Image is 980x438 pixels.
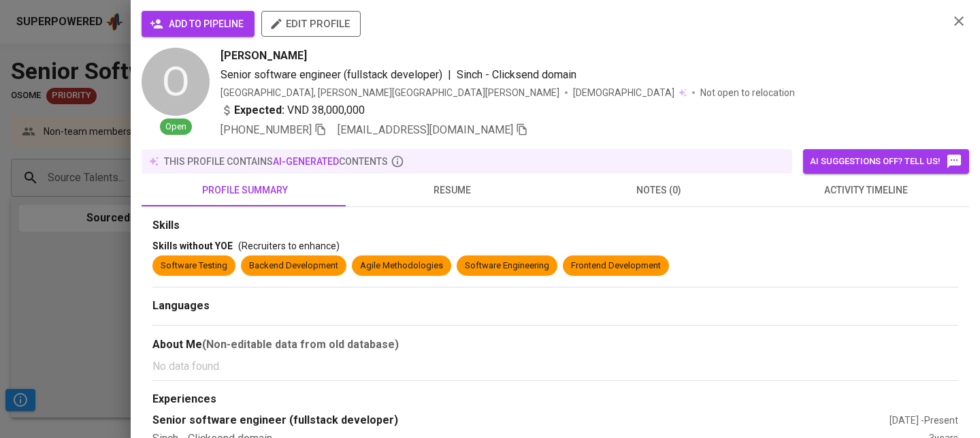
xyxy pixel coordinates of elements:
span: [PERSON_NAME] [220,48,307,64]
div: Software Testing [161,260,227,272]
p: Not open to relocation [700,86,795,99]
div: Senior software engineer (fullstack developer) [152,413,889,428]
span: Open [160,121,192,134]
button: AI suggestions off? Tell us! [803,149,969,174]
span: profile summary [150,182,340,199]
span: activity timeline [770,182,961,199]
button: add to pipeline [142,11,255,37]
p: this profile contains contents [164,155,388,168]
div: [GEOGRAPHIC_DATA], [PERSON_NAME][GEOGRAPHIC_DATA][PERSON_NAME] [220,86,559,99]
button: edit profile [261,11,361,37]
div: Frontend Development [571,260,661,272]
div: VND 38,000,000 [220,102,365,119]
span: Skills without YOE [152,240,233,251]
span: Senior software engineer (fullstack developer) [220,68,442,81]
span: AI suggestions off? Tell us! [810,153,962,170]
div: Backend Development [249,260,338,272]
b: (Non-editable data from old database) [202,338,399,351]
div: Experiences [152,392,958,407]
div: [DATE] - Present [889,413,958,427]
span: | [448,67,451,83]
span: notes (0) [563,182,754,199]
span: AI-generated [273,156,339,167]
a: edit profile [261,18,361,29]
span: [DEMOGRAPHIC_DATA] [573,86,676,99]
div: About Me [152,337,958,353]
span: [EMAIL_ADDRESS][DOMAIN_NAME] [338,123,513,136]
b: Expected: [234,102,284,119]
span: add to pipeline [152,16,244,33]
div: Software Engineering [465,260,549,272]
div: Agile Methodologies [360,260,443,272]
span: resume [357,182,547,199]
span: [PHONE_NUMBER] [220,123,312,136]
span: (Recruiters to enhance) [238,240,340,251]
div: Skills [152,218,958,234]
div: Languages [152,298,958,314]
span: edit profile [272,15,350,33]
span: Sinch - Clicksend domain [457,68,576,81]
p: No data found. [152,358,958,375]
div: O [142,48,210,116]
